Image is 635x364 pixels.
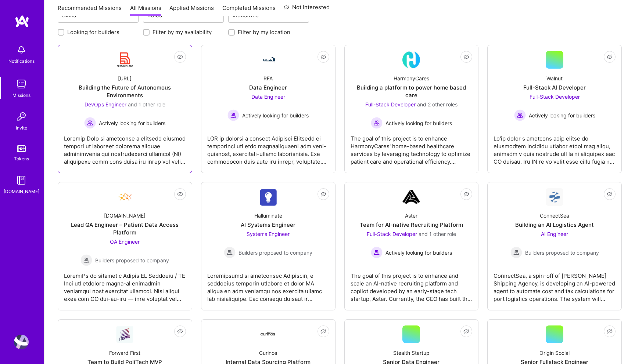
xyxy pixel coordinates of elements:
span: Systems Engineer [247,231,290,237]
div: LOR ip dolorsi a consect Adipisci Elitsedd ei temporinci utl etdo magnaaliquaeni adm veni-quisnos... [207,129,329,165]
a: Applied Missions [169,4,214,16]
div: HarmonyCares [394,74,429,82]
i: icon EyeClosed [463,54,469,60]
div: ConnectSea, a spin-off of [PERSON_NAME] Shipping Agency, is developing an AI-powered agent to aut... [494,266,616,303]
div: Lead QA Engineer – Patient Data Access Platform [64,221,186,236]
span: Full-Stack Developer [367,231,417,237]
div: Full-Stack AI Developer [523,84,586,91]
span: Full-Stack Developer [530,94,580,100]
img: Actively looking for builders [514,109,526,121]
span: Full-Stack Developer [365,101,416,108]
div: Aster [405,212,417,219]
span: DevOps Engineer [85,101,126,108]
img: Company Logo [402,188,420,206]
div: Building the Future of Autonomous Environments [64,84,186,99]
div: [DOMAIN_NAME] [104,212,146,219]
img: Company Logo [116,326,134,343]
img: teamwork [14,77,29,91]
a: Recommended Missions [58,4,122,16]
div: Walnut [546,74,563,82]
img: User Avatar [14,335,29,349]
i: icon EyeClosed [320,54,326,60]
img: guide book [14,173,29,188]
div: The goal of this project is to enhance HarmonyCares' home-based healthcare services by leveraging... [351,129,473,165]
div: [DOMAIN_NAME] [4,188,39,195]
i: icon EyeClosed [320,191,326,197]
div: Forward First [109,349,140,357]
div: Halluminate [254,212,282,219]
div: Loremipsumd si ametconsec Adipiscin, e seddoeius temporin utlabore et dolor MA aliqua en adm veni... [207,266,329,303]
i: icon EyeClosed [177,328,183,334]
div: Invite [16,124,27,132]
i: icon EyeClosed [607,328,613,334]
label: Filter by my location [238,28,290,36]
a: Not Interested [284,3,330,16]
div: Notifications [8,57,35,65]
i: icon EyeClosed [177,191,183,197]
label: Looking for builders [67,28,119,36]
div: Lo'ip dolor s ametcons adip elitse do eiusmodtem incididu utlabor etdol mag aliqu, enimadm v quis... [494,129,616,165]
img: Builders proposed to company [80,254,92,266]
span: QA Engineer [110,239,140,245]
i: icon EyeClosed [320,328,326,334]
div: [URL] [118,74,132,82]
div: Missions [12,91,31,99]
span: AI Engineer [541,231,568,237]
span: Actively looking for builders [99,119,165,127]
div: Team for AI-native Recruiting Platform [360,221,463,229]
img: Actively looking for builders [371,117,383,129]
img: Actively looking for builders [371,247,383,258]
img: Actively looking for builders [227,109,239,121]
i: icon EyeClosed [463,328,469,334]
img: Invite [14,109,29,124]
div: The goal of this project is to enhance and scale an AI-native recruiting platform and copilot dev... [351,266,473,303]
span: Builders proposed to company [525,249,599,256]
span: Data Engineer [251,94,285,100]
span: and 1 other role [419,231,456,237]
div: Loremip Dolo si ametconse a elitsedd eiusmod tempori ut laboreet dolorema aliquae adminimvenia qu... [64,129,186,165]
img: Company Logo [116,188,134,206]
i: icon EyeClosed [177,54,183,60]
img: Company Logo [259,55,277,64]
img: Company Logo [116,51,134,69]
div: Building an AI Logistics Agent [515,221,594,229]
i: icon EyeClosed [607,54,613,60]
span: Builders proposed to company [95,256,169,264]
img: Builders proposed to company [224,247,236,258]
img: tokens [17,145,26,152]
span: Actively looking for builders [242,112,309,119]
i: icon EyeClosed [607,191,613,197]
img: Builders proposed to company [510,247,522,258]
img: Company Logo [546,188,563,206]
img: Company Logo [259,189,277,206]
div: Stealth Startup [393,349,430,357]
span: Actively looking for builders [385,249,452,256]
div: Data Engineer [249,84,287,91]
div: Origin Social [539,349,570,357]
span: and 2 other roles [417,101,458,108]
span: Actively looking for builders [385,119,452,127]
a: All Missions [130,4,161,16]
div: Tokens [14,155,29,163]
span: Builders proposed to company [238,249,312,256]
div: ConnectSea [540,212,569,219]
img: bell [14,43,29,57]
div: RFA [263,74,273,82]
div: Curinos [259,349,277,357]
span: Actively looking for builders [529,112,595,119]
div: LoremiPs do sitamet c Adipis EL Seddoeiu / TE Inci utl etdolore magna-al enimadmin veniamqui nost... [64,266,186,303]
img: Actively looking for builders [84,117,96,129]
img: logo [15,15,29,28]
span: and 1 other role [128,101,165,108]
i: icon EyeClosed [463,191,469,197]
div: Building a platform to power home based care [351,84,473,99]
img: Company Logo [259,332,277,337]
label: Filter by my availability [153,28,212,36]
div: AI Systems Engineer [241,221,295,229]
a: Completed Missions [222,4,276,16]
img: Company Logo [402,51,420,69]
